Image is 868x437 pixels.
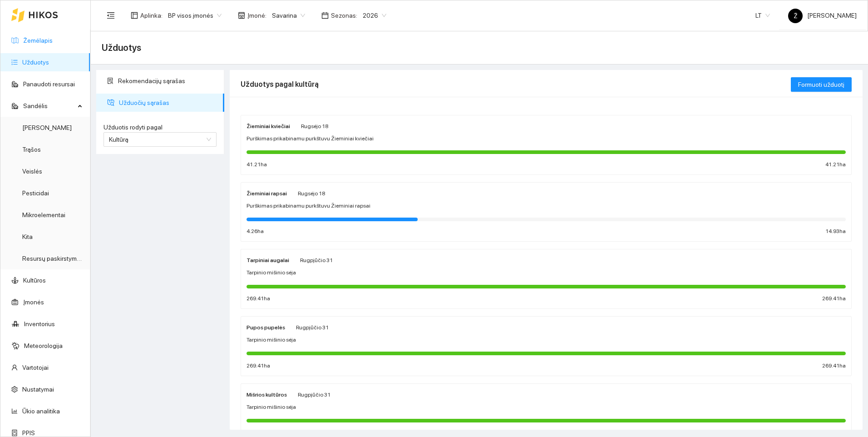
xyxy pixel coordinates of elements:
[247,134,374,143] span: Purškimas prikabinamu purkštuvu Žieminiai kviečiai
[247,227,264,236] span: 4.26 ha
[22,429,35,437] a: PPIS
[22,168,42,175] a: Veislės
[247,268,296,277] span: Tarpinio mišinio sėja
[23,37,53,44] a: Žemėlapis
[247,10,266,20] span: Įmonė :
[798,79,844,89] span: Formuoti užduotį
[140,10,163,20] span: Aplinka :
[104,123,217,132] label: Užduotis rodyti pagal
[296,324,329,331] span: Rugpjūčio 31
[247,392,287,398] strong: Mišrios kultūros
[241,249,852,309] a: Tarpiniai augalaiRugpjūčio 31Tarpinio mišinio sėja269.41ha269.41ha
[102,6,120,25] button: menu-fold
[23,277,46,284] a: Kultūros
[22,146,41,153] a: Trąšos
[241,182,852,242] a: Žieminiai rapsaiRugsėjo 18Purškimas prikabinamu purkštuvu Žieminiai rapsai4.26ha14.93ha
[24,320,55,328] a: Inventorius
[102,40,141,55] span: Užduotys
[241,71,791,97] div: Užduotys pagal kultūrą
[822,362,846,370] span: 269.41 ha
[241,115,852,175] a: Žieminiai kviečiaiRugsėjo 18Purškimas prikabinamu purkštuvu Žieminiai kviečiai41.21ha41.21ha
[247,294,270,303] span: 269.41 ha
[109,136,128,143] span: Kultūrą
[22,233,33,240] a: Kita
[241,316,852,376] a: Pupos pupelėsRugpjūčio 31Tarpinio mišinio sėja269.41ha269.41ha
[118,72,217,90] span: Rekomendacijų sąrašas
[331,10,357,20] span: Sezonas :
[825,160,846,169] span: 41.21 ha
[131,12,138,19] span: layout
[247,123,290,129] strong: Žieminiai kviečiai
[22,407,60,415] a: Ūkio analitika
[247,336,296,344] span: Tarpinio mišinio sėja
[301,123,328,129] span: Rugsėjo 18
[247,190,287,197] strong: Žieminiai rapsai
[238,12,245,19] span: shop
[107,78,113,84] span: solution
[23,97,75,115] span: Sandėlis
[247,202,370,210] span: Purškimas prikabinamu purkštuvu Žieminiai rapsai
[298,392,330,398] span: Rugpjūčio 31
[791,77,852,92] button: Formuoti užduotį
[272,9,305,22] span: Savarina
[119,94,217,112] span: Užduočių sąrašas
[755,9,770,22] span: LT
[22,189,49,197] a: Pesticidai
[23,80,75,88] a: Panaudoti resursai
[24,342,63,349] a: Meteorologija
[247,324,285,331] strong: Pupos pupelės
[788,12,857,19] span: [PERSON_NAME]
[298,190,325,197] span: Rugsėjo 18
[247,403,296,412] span: Tarpinio mišinio sėja
[321,12,329,19] span: calendar
[794,9,798,23] span: Ž
[22,364,49,371] a: Vartotojai
[22,59,49,66] a: Užduotys
[822,294,846,303] span: 269.41 ha
[22,124,72,131] a: [PERSON_NAME]
[825,227,846,236] span: 14.93 ha
[23,298,44,306] a: Įmonės
[22,255,84,262] a: Resursų paskirstymas
[107,11,115,20] span: menu-fold
[22,211,65,218] a: Mikroelementai
[300,257,333,263] span: Rugpjūčio 31
[247,257,289,263] strong: Tarpiniai augalai
[168,9,222,22] span: BP visos įmonės
[247,160,267,169] span: 41.21 ha
[22,386,54,393] a: Nustatymai
[247,362,270,370] span: 269.41 ha
[363,9,386,22] span: 2026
